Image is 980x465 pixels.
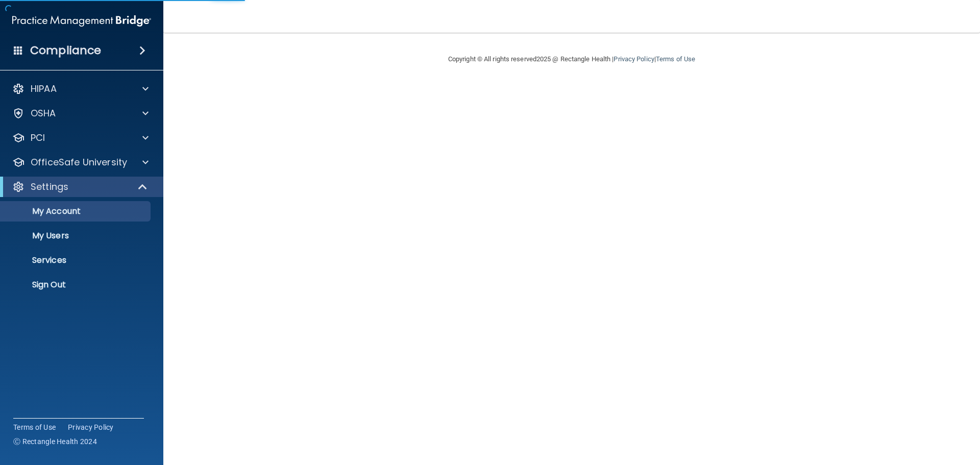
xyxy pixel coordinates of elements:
[31,83,57,95] p: HIPAA
[31,181,68,193] p: Settings
[13,422,56,432] a: Terms of Use
[12,83,149,95] a: HIPAA
[7,206,146,216] p: My Account
[13,436,97,447] span: Ⓒ Rectangle Health 2024
[12,156,149,168] a: OfficeSafe University
[656,55,695,63] a: Terms of Use
[31,107,56,119] p: OSHA
[12,132,149,144] a: PCI
[7,231,146,241] p: My Users
[12,181,148,193] a: Settings
[7,255,146,265] p: Services
[31,132,45,144] p: PCI
[30,43,101,58] h4: Compliance
[614,55,654,63] a: Privacy Policy
[31,156,127,168] p: OfficeSafe University
[7,280,146,290] p: Sign Out
[68,422,114,432] a: Privacy Policy
[385,43,758,76] div: Copyright © All rights reserved 2025 @ Rectangle Health | |
[12,11,151,31] img: PMB logo
[12,107,149,119] a: OSHA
